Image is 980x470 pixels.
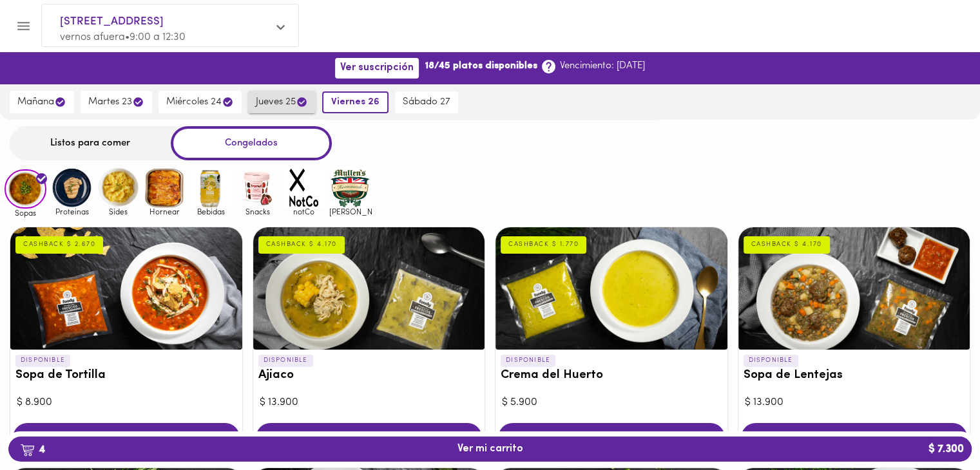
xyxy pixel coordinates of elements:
[495,227,727,350] div: Crema del Huerto
[5,169,46,209] img: Sopas
[171,126,332,160] div: Congelados
[60,32,186,42] span: vernos afuera • 9:00 a 12:30
[81,91,152,113] button: martes 23
[248,91,316,113] button: jueves 25
[260,395,479,410] div: $ 13.900
[20,444,35,456] img: cart.png
[97,207,139,216] span: Sides
[501,369,722,382] h3: Crema del Huerto
[15,236,103,253] div: CASHBACK $ 2.670
[256,96,308,108] span: jueves 25
[905,395,967,457] iframe: Messagebird Livechat Widget
[258,355,313,366] p: DISPONIBLE
[10,126,171,160] div: Listos para comer
[190,207,232,216] span: Bebidas
[283,167,325,209] img: notCo
[10,91,74,113] button: mañana
[88,96,144,108] span: martes 23
[322,91,389,113] button: viernes 26
[395,91,458,113] button: sábado 27
[501,355,555,366] p: DISPONIBLE
[190,167,232,209] img: Bebidas
[15,355,70,366] p: DISPONIBLE
[13,423,240,452] button: COMPRAR
[744,369,965,382] h3: Sopa de Lentejas
[741,423,968,452] button: COMPRAR
[745,395,964,410] div: $ 13.900
[258,369,480,382] h3: Ajiaco
[335,58,419,78] button: Ver suscripción
[331,97,380,108] span: viernes 26
[738,227,970,350] div: Sopa de Lentejas
[5,209,46,217] span: Sopas
[17,96,66,108] span: mañana
[744,355,798,366] p: DISPONIBLE
[159,91,242,113] button: miércoles 24
[17,395,236,410] div: $ 8.900
[457,443,523,455] span: Ver mi carrito
[8,10,39,42] button: Menu
[502,395,721,410] div: $ 5.900
[258,236,345,253] div: CASHBACK $ 4.170
[560,59,645,73] p: Vencimiento: [DATE]
[51,167,93,209] img: Proteinas
[403,97,450,108] span: sábado 27
[340,62,414,74] span: Ver suscripción
[425,59,537,73] b: 18/45 platos disponibles
[12,441,53,458] b: 4
[236,167,278,209] img: Snacks
[283,207,325,216] span: notCo
[166,96,234,108] span: miércoles 24
[256,423,483,452] button: COMPRAR
[97,167,139,209] img: Sides
[8,437,972,462] button: 4Ver mi carrito$ 7.300
[144,207,186,216] span: Hornear
[501,236,586,253] div: CASHBACK $ 1.770
[60,14,267,30] span: [STREET_ADDRESS]
[10,227,242,350] div: Sopa de Tortilla
[329,207,371,216] span: [PERSON_NAME]
[498,423,725,452] button: COMPRAR
[744,236,830,253] div: CASHBACK $ 4.170
[51,207,93,216] span: Proteinas
[15,369,237,382] h3: Sopa de Tortilla
[253,227,485,350] div: Ajiaco
[236,207,278,216] span: Snacks
[144,167,186,209] img: Hornear
[329,167,371,209] img: mullens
